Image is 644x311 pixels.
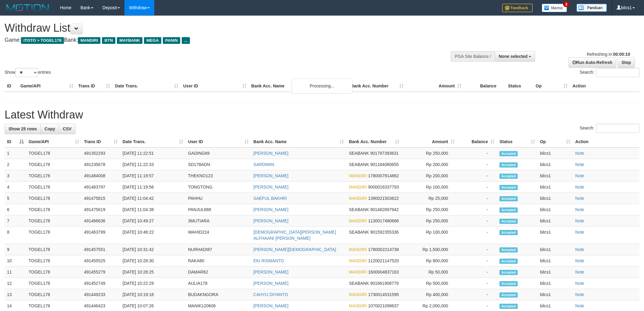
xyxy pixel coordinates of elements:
[575,247,584,252] a: Note
[254,151,289,156] a: [PERSON_NAME]
[457,255,497,267] td: -
[18,80,76,92] th: Game/API
[580,68,639,77] label: Search:
[120,278,186,289] td: [DATE] 10:22:29
[499,270,518,275] span: Accepted
[464,80,506,92] th: Balance
[120,136,186,147] th: Date Trans.: activate to sort column ascending
[402,170,457,182] td: Rp 200,000
[186,244,251,255] td: NURHADI87
[82,255,120,267] td: 491455525
[186,170,251,182] td: THEKNO123
[26,215,82,227] td: TOGEL178
[26,278,82,289] td: TOGEL178
[402,244,457,255] td: Rp 1,500,000
[537,204,573,215] td: bilcs1
[580,124,639,133] label: Search:
[499,281,518,286] span: Accepted
[499,304,518,309] span: Accepted
[120,227,186,244] td: [DATE] 10:46:22
[82,244,120,255] td: 491457551
[348,80,406,92] th: Bank Acc. Number
[537,136,573,147] th: Op: activate to sort column ascending
[370,281,398,286] span: Copy 901661908779 to clipboard
[82,193,120,204] td: 491475815
[186,204,251,215] td: PANJUL688
[457,278,497,289] td: -
[113,80,181,92] th: Date Trans.
[495,51,535,62] button: None selected
[349,151,369,156] span: SEABANK
[254,207,289,212] a: [PERSON_NAME]
[26,182,82,193] td: TOGEL178
[402,136,457,147] th: Amount: activate to sort column ascending
[402,227,457,244] td: Rp 100,000
[575,185,584,189] a: Note
[349,247,367,252] span: MANDIRI
[26,227,82,244] td: TOGEL178
[499,207,518,213] span: Accepted
[368,196,399,201] span: Copy 1390021503622 to clipboard
[349,270,367,274] span: MANDIRI
[346,136,402,147] th: Bank Acc. Number: activate to sort column ascending
[402,204,457,215] td: Rp 250,000
[120,215,186,227] td: [DATE] 10:49:27
[254,270,289,274] a: [PERSON_NAME]
[63,126,72,131] span: CSV
[457,289,497,300] td: -
[537,182,573,193] td: bilcs1
[457,204,497,215] td: -
[499,185,518,190] span: Accepted
[82,289,120,300] td: 491449233
[349,185,367,189] span: MANDIRI
[254,230,336,241] a: [DEMOGRAPHIC_DATA][PERSON_NAME] ALFHAANI [PERSON_NAME]
[26,136,82,147] th: Game/API: activate to sort column ascending
[186,182,251,193] td: TONGTONG
[575,258,584,263] a: Note
[506,80,533,92] th: Status
[368,218,399,223] span: Copy 1130017480686 to clipboard
[181,80,249,92] th: User ID
[499,162,518,168] span: Accepted
[82,215,120,227] td: 491466636
[576,4,607,12] img: panduan.png
[21,37,64,44] span: ITOTO > TOGEL178
[537,289,573,300] td: bilcs1
[120,193,186,204] td: [DATE] 11:04:42
[120,159,186,170] td: [DATE] 11:22:33
[5,227,26,244] td: 8
[40,124,59,134] a: Copy
[186,267,251,278] td: DAMAR62
[120,204,186,215] td: [DATE] 11:04:38
[349,303,367,308] span: MANDIRI
[499,151,518,156] span: Accepted
[120,182,186,193] td: [DATE] 11:19:56
[5,215,26,227] td: 7
[5,22,423,34] h1: Withdraw List
[402,193,457,204] td: Rp 25,000
[186,227,251,244] td: WAHID224
[186,147,251,159] td: GADING69
[537,255,573,267] td: bilcs1
[457,193,497,204] td: -
[537,267,573,278] td: bilcs1
[26,204,82,215] td: TOGEL178
[537,159,573,170] td: bilcs1
[402,147,457,159] td: Rp 250,000
[5,68,51,77] label: Show entries
[254,185,289,189] a: [PERSON_NAME]
[249,80,348,92] th: Bank Acc. Name
[563,2,569,7] span: 3
[5,147,26,159] td: 1
[575,173,584,178] a: Note
[575,196,584,201] a: Note
[370,230,398,235] span: Copy 901592355336 to clipboard
[5,159,26,170] td: 2
[575,207,584,212] a: Note
[596,68,639,77] input: Search:
[349,207,369,212] span: SEABANK
[537,244,573,255] td: bilcs1
[575,270,584,274] a: Note
[537,147,573,159] td: bilcs1
[368,173,399,178] span: Copy 1780007814862 to clipboard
